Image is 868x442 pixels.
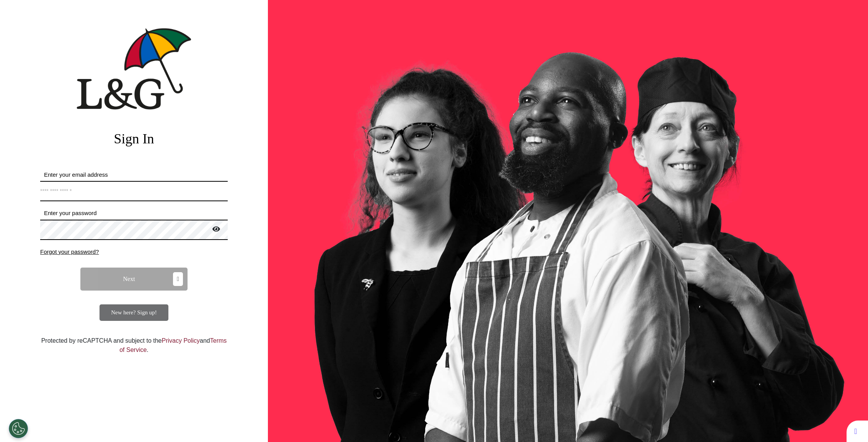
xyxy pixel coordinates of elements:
[40,131,228,147] h2: Sign In
[9,419,28,438] button: Open Preferences
[40,209,228,218] label: Enter your password
[162,337,200,344] a: Privacy Policy
[80,268,188,291] button: Next
[40,171,228,179] label: Enter your email address
[111,309,157,315] span: New here? Sign up!
[123,276,135,282] span: Next
[40,248,99,255] span: Forgot your password?
[77,28,191,110] img: company logo
[119,337,227,353] a: Terms of Service
[40,336,228,355] div: Protected by reCAPTCHA and subject to the and .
